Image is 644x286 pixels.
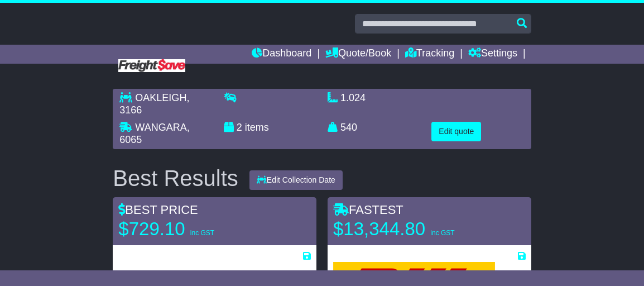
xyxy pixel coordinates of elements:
span: FASTEST [333,203,403,217]
a: Tracking [405,45,454,64]
span: WANGARA [135,122,186,133]
span: items [245,122,269,133]
span: inc GST [430,229,454,237]
span: OAKLEIGH [135,92,186,103]
p: $729.10 [118,218,258,240]
div: Best Results [107,166,244,190]
a: Dashboard [252,45,311,64]
a: Settings [468,45,517,64]
span: 1.024 [340,92,366,103]
img: Freight Save [118,59,185,72]
span: , 3166 [119,92,189,116]
button: Edit Collection Date [249,170,343,190]
a: Quote/Book [325,45,391,64]
button: Edit quote [431,122,481,141]
span: , 6065 [119,122,189,145]
span: BEST PRICE [118,203,198,217]
span: 540 [340,122,357,133]
span: 2 [237,122,242,133]
p: $13,344.80 [333,218,473,240]
span: inc GST [190,229,214,237]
